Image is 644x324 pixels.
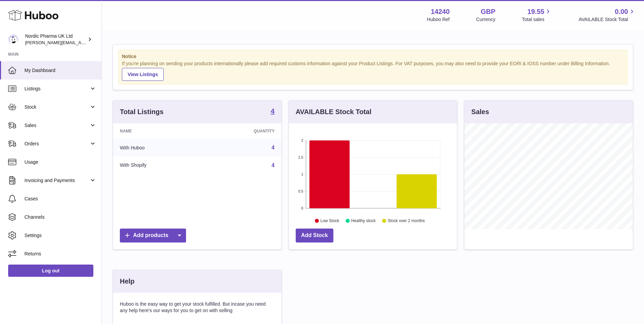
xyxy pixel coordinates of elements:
span: Channels [24,214,96,220]
span: Returns [24,251,96,257]
a: View Listings [122,68,164,81]
span: Sales [24,122,89,129]
div: Huboo Ref [427,16,450,23]
strong: 4 [271,108,275,114]
td: With Shopify [113,157,204,174]
span: [PERSON_NAME][EMAIL_ADDRESS][DOMAIN_NAME] [25,40,136,45]
h3: Sales [471,107,489,116]
span: 19.55 [527,7,544,16]
div: Currency [476,16,496,23]
td: With Huboo [113,139,204,157]
span: Total sales [522,16,552,23]
strong: GBP [481,7,495,16]
text: 0 [301,206,303,210]
div: If you're planning on sending your products internationally please add required customs informati... [122,60,624,81]
text: Low Stock [320,218,339,223]
a: Log out [8,265,93,277]
span: AVAILABLE Stock Total [578,16,636,23]
span: Cases [24,196,96,202]
a: 4 [272,162,275,168]
h3: Help [120,277,134,286]
a: Add Stock [296,229,333,242]
span: Settings [24,232,96,239]
a: 4 [271,108,275,116]
text: 1 [301,172,303,176]
th: Quantity [204,123,281,139]
span: Orders [24,141,89,147]
strong: 14240 [431,7,450,16]
th: Name [113,123,204,139]
div: Nordic Pharma UK Ltd [25,33,86,46]
a: 4 [272,145,275,150]
a: Add products [120,229,186,242]
text: 1.5 [298,155,303,159]
h3: AVAILABLE Stock Total [296,107,371,116]
text: 0.5 [298,189,303,193]
a: 19.55 Total sales [522,7,552,23]
span: Listings [24,86,89,92]
strong: Notice [122,53,624,60]
img: joe.plant@parapharmdev.com [8,34,18,44]
span: Usage [24,159,96,165]
span: Stock [24,104,89,110]
span: Invoicing and Payments [24,177,89,184]
p: Huboo is the easy way to get your stock fulfilled. But incase you need any help here's our ways f... [120,301,275,314]
text: Stock over 2 months [388,218,425,223]
a: 0.00 AVAILABLE Stock Total [578,7,636,23]
text: 2 [301,138,303,142]
span: My Dashboard [24,67,96,74]
text: Healthy stock [351,218,376,223]
h3: Total Listings [120,107,164,116]
span: 0.00 [615,7,628,16]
